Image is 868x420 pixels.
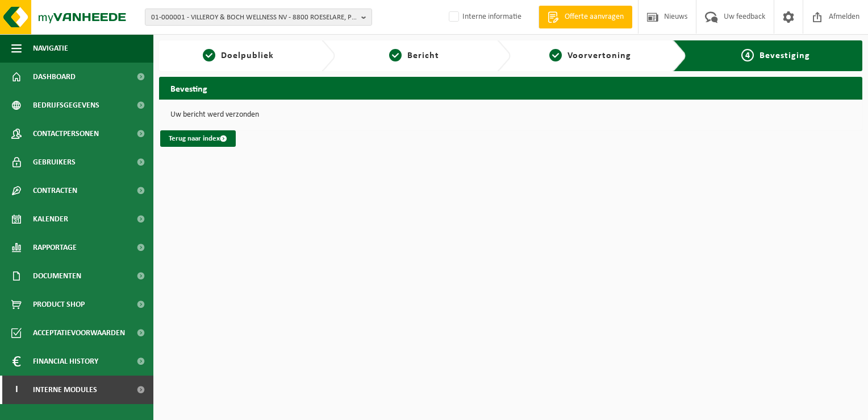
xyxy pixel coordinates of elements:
[446,9,521,26] label: Interne informatie
[389,49,402,61] span: 2
[567,51,631,60] span: Voorvertoning
[407,51,439,60] span: Bericht
[11,376,22,404] span: I
[539,6,632,28] a: Offerte aanvragen
[33,63,76,91] span: Dashboard
[33,148,76,176] span: Gebruikers
[33,34,68,63] span: Navigatie
[203,49,215,61] span: 1
[33,91,99,120] span: Bedrijfsgegevens
[33,319,125,347] span: Acceptatievoorwaarden
[160,130,236,147] a: Terug naar index
[33,176,77,205] span: Contracten
[741,49,754,61] span: 4
[33,120,99,148] span: Contactpersonen
[33,262,81,290] span: Documenten
[33,290,85,319] span: Product Shop
[33,347,98,376] span: Financial History
[159,77,862,99] h2: Bevesting
[33,233,77,262] span: Rapportage
[151,9,357,26] span: 01-000001 - VILLEROY & BOCH WELLNESS NV - 8800 ROESELARE, POPULIERSTRAAT 1
[145,9,372,26] button: 01-000001 - VILLEROY & BOCH WELLNESS NV - 8800 ROESELARE, POPULIERSTRAAT 1
[562,11,627,23] span: Offerte aanvragen
[759,51,810,60] span: Bevestiging
[33,376,97,404] span: Interne modules
[549,49,562,61] span: 3
[33,205,68,233] span: Kalender
[170,111,851,119] p: Uw bericht werd verzonden
[221,51,274,60] span: Doelpubliek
